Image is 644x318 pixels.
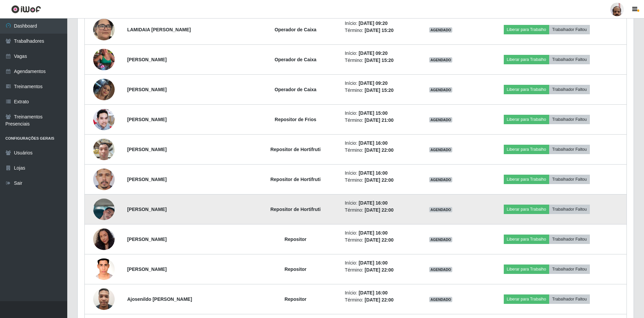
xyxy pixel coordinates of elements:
[274,87,316,92] strong: Operador de Caixa
[429,297,453,302] span: AGENDADO
[358,21,387,26] time: [DATE] 09:20
[365,147,393,153] time: [DATE] 22:00
[429,27,453,33] span: AGENDADO
[429,267,453,272] span: AGENDADO
[358,290,387,295] time: [DATE] 16:00
[345,259,410,267] li: Início:
[358,260,387,266] time: [DATE] 16:00
[345,57,410,64] li: Término:
[358,80,387,86] time: [DATE] 09:20
[127,27,191,32] strong: LAMIDAIA [PERSON_NAME]
[345,110,410,117] li: Início:
[549,85,590,94] button: Trabalhador Faltou
[549,55,590,64] button: Trabalhador Faltou
[504,294,549,304] button: Liberar para Trabalho
[504,175,549,184] button: Liberar para Trabalho
[93,109,115,130] img: 1744284341350.jpeg
[504,205,549,214] button: Liberar para Trabalho
[504,115,549,124] button: Liberar para Trabalho
[127,57,166,62] strong: [PERSON_NAME]
[93,135,115,164] img: 1748792170326.jpeg
[429,147,453,152] span: AGENDADO
[549,115,590,124] button: Trabalhador Faltou
[93,285,115,313] img: 1757524320861.jpeg
[504,85,549,94] button: Liberar para Trabalho
[345,267,410,274] li: Término:
[504,25,549,34] button: Liberar para Trabalho
[345,20,410,27] li: Início:
[429,237,453,242] span: AGENDADO
[345,87,410,94] li: Término:
[365,267,393,273] time: [DATE] 22:00
[11,5,41,13] img: CoreUI Logo
[127,267,166,272] strong: [PERSON_NAME]
[345,147,410,154] li: Término:
[270,147,320,152] strong: Repositor de Hortifruti
[127,147,166,152] strong: [PERSON_NAME]
[127,87,166,92] strong: [PERSON_NAME]
[345,80,410,87] li: Início:
[285,237,306,242] strong: Repositor
[549,294,590,304] button: Trabalhador Faltou
[365,177,393,183] time: [DATE] 22:00
[358,140,387,146] time: [DATE] 16:00
[549,235,590,244] button: Trabalhador Faltou
[345,237,410,244] li: Término:
[345,27,410,34] li: Término:
[127,117,166,122] strong: [PERSON_NAME]
[365,87,393,93] time: [DATE] 15:20
[504,264,549,274] button: Liberar para Trabalho
[127,177,166,182] strong: [PERSON_NAME]
[365,237,393,243] time: [DATE] 22:00
[345,170,410,177] li: Início:
[504,145,549,154] button: Liberar para Trabalho
[504,235,549,244] button: Liberar para Trabalho
[345,289,410,296] li: Início:
[429,87,453,93] span: AGENDADO
[345,207,410,214] li: Término:
[345,177,410,184] li: Término:
[345,229,410,237] li: Início:
[365,58,393,63] time: [DATE] 15:20
[93,190,115,228] img: 1747688912363.jpeg
[93,70,115,109] img: 1747887947738.jpeg
[93,255,115,283] img: 1675914680949.jpeg
[345,117,410,124] li: Término:
[285,296,306,302] strong: Repositor
[358,110,387,116] time: [DATE] 15:00
[365,117,393,123] time: [DATE] 21:00
[549,175,590,184] button: Trabalhador Faltou
[270,177,320,182] strong: Repositor de Hortifruti
[429,177,453,182] span: AGENDADO
[358,200,387,206] time: [DATE] 16:00
[345,50,410,57] li: Início:
[549,264,590,274] button: Trabalhador Faltou
[93,225,115,253] img: 1753371469357.jpeg
[274,57,316,62] strong: Operador de Caixa
[345,140,410,147] li: Início:
[429,117,453,122] span: AGENDADO
[127,296,192,302] strong: Ajosenildo [PERSON_NAME]
[345,296,410,304] li: Término:
[549,145,590,154] button: Trabalhador Faltou
[429,57,453,63] span: AGENDADO
[93,156,115,203] img: 1750080231125.jpeg
[93,40,115,79] img: 1744399618911.jpeg
[365,28,393,33] time: [DATE] 15:20
[358,170,387,176] time: [DATE] 16:00
[127,237,166,242] strong: [PERSON_NAME]
[93,15,115,43] img: 1756231010966.jpeg
[275,117,316,122] strong: Repositor de Frios
[358,230,387,236] time: [DATE] 16:00
[358,50,387,56] time: [DATE] 09:20
[549,205,590,214] button: Trabalhador Faltou
[285,267,306,272] strong: Repositor
[274,27,316,32] strong: Operador de Caixa
[365,297,393,303] time: [DATE] 22:00
[504,55,549,64] button: Liberar para Trabalho
[345,200,410,207] li: Início:
[549,25,590,34] button: Trabalhador Faltou
[127,207,166,212] strong: [PERSON_NAME]
[365,207,393,213] time: [DATE] 22:00
[270,207,320,212] strong: Repositor de Hortifruti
